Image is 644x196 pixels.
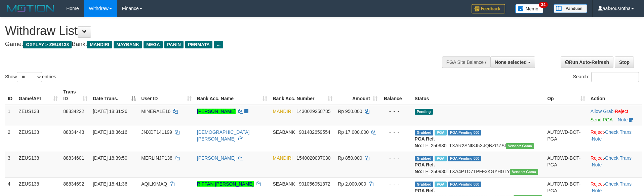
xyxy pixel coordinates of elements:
a: [DEMOGRAPHIC_DATA][PERSON_NAME] [197,129,250,142]
th: Trans ID: activate to sort column ascending [61,86,90,105]
a: Reject [591,129,604,135]
span: 88834601 [63,155,84,161]
span: · [591,109,615,114]
a: Note [618,117,628,122]
span: ... [214,41,223,48]
th: Bank Acc. Name: activate to sort column ascending [194,86,270,105]
td: AUTOWD-BOT-PGA [545,152,588,178]
span: 88834443 [63,129,84,135]
span: PGA Pending [448,130,482,135]
th: Game/API: activate to sort column ascending [16,86,61,105]
td: AUTOWD-BOT-PGA [545,126,588,152]
div: - - - [383,129,409,135]
img: panduan.png [554,4,587,13]
span: 34 [539,2,548,8]
td: ZEUS138 [16,152,61,178]
b: PGA Ref. No: [415,162,435,174]
span: [DATE] 18:39:50 [93,155,127,161]
span: PERMATA [185,41,212,48]
h1: Withdraw List [5,24,422,38]
td: TF_250930_TXAR2SNI8J5XJQBZGZSI [412,126,545,152]
span: Rp 2.000.000 [338,181,366,187]
a: Check Trans [605,155,632,161]
input: Search: [591,72,639,82]
span: Marked by aafsolysreylen [435,156,446,161]
b: PGA Ref. No: [415,136,435,148]
span: PGA Pending [448,182,482,187]
div: PGA Site Balance / [442,56,490,68]
span: Copy 1430029258785 to clipboard [296,109,330,114]
td: 2 [5,126,16,152]
div: - - - [383,155,409,161]
span: Copy 901056051372 to clipboard [299,181,330,187]
span: PANIN [164,41,184,48]
th: Amount: activate to sort column ascending [335,86,380,105]
span: Grabbed [415,182,434,187]
td: · [588,105,642,126]
td: · · [588,152,642,178]
label: Search: [573,72,639,82]
span: SEABANK [273,129,295,135]
span: Grabbed [415,156,434,161]
span: Rp 850.000 [338,155,362,161]
span: [DATE] 18:41:36 [93,181,127,187]
select: Showentries [17,72,42,82]
td: 3 [5,152,16,178]
div: - - - [383,181,409,187]
span: Rp 17.000.000 [338,129,369,135]
span: [DATE] 18:31:26 [93,109,127,114]
span: Grabbed [415,130,434,135]
span: 88834222 [63,109,84,114]
img: Feedback.jpg [472,4,505,13]
span: MINERALE16 [141,109,170,114]
th: Date Trans.: activate to sort column descending [90,86,138,105]
td: ZEUS138 [16,105,61,126]
span: Marked by aafsolysreylen [435,182,446,187]
th: Status [412,86,545,105]
a: Check Trans [605,181,632,187]
th: User ID: activate to sort column ascending [138,86,194,105]
span: OXPLAY > ZEUS138 [23,41,72,48]
td: TF_250930_TXA4PTO7TPFF3KGYHGLY [412,152,545,178]
span: MANDIRI [87,41,112,48]
a: RIFFAN [PERSON_NAME] [197,181,254,187]
a: Check Trans [605,129,632,135]
span: 88834692 [63,181,84,187]
span: MANDIRI [273,109,292,114]
a: Reject [591,155,604,161]
div: - - - [383,108,409,115]
a: Note [592,136,602,142]
img: Button%20Memo.svg [515,4,544,13]
td: · · [588,126,642,152]
a: Reject [615,109,628,114]
td: 1 [5,105,16,126]
span: None selected [495,60,527,65]
th: Balance [380,86,412,105]
span: MAYBANK [114,41,142,48]
span: Rp 950.000 [338,109,362,114]
a: Run Auto-Refresh [561,56,613,68]
span: MEGA [144,41,163,48]
a: [PERSON_NAME] [197,109,236,114]
th: ID [5,86,16,105]
span: SEABANK [273,181,295,187]
button: None selected [490,56,535,68]
th: Action [588,86,642,105]
a: Send PGA [591,117,612,122]
span: PGA Pending [448,156,482,161]
span: [DATE] 18:36:16 [93,129,127,135]
span: MERLINJP138 [141,155,172,161]
h4: Game: Bank: [5,41,422,48]
span: Vendor URL: https://trx31.1velocity.biz [510,169,538,175]
td: ZEUS138 [16,126,61,152]
a: Note [592,162,602,167]
span: Marked by aafsolysreylen [435,130,446,135]
span: MANDIRI [273,155,292,161]
span: Pending [415,109,433,115]
th: Bank Acc. Number: activate to sort column ascending [270,86,335,105]
img: MOTION_logo.png [5,3,56,13]
a: Allow Grab [591,109,613,114]
a: Note [592,188,602,193]
a: Stop [615,56,634,68]
span: Vendor URL: https://trx31.1velocity.biz [506,143,534,149]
